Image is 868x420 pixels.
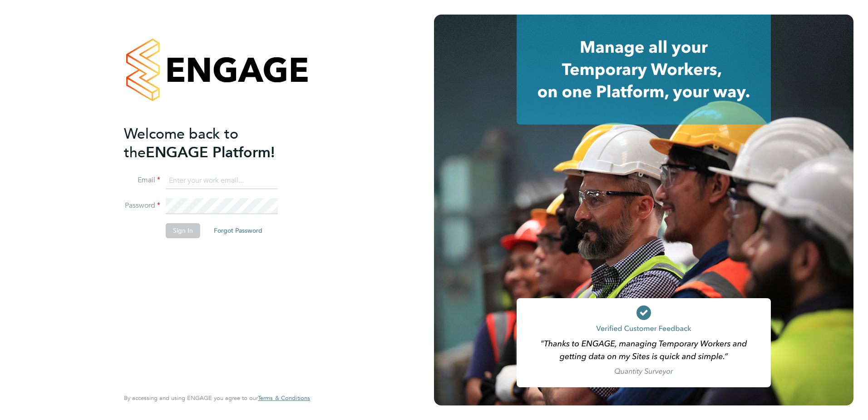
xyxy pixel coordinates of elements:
[258,394,310,402] span: Terms & Conditions
[124,125,301,162] h2: ENGAGE Platform!
[166,173,278,189] input: Enter your work email...
[124,201,160,210] label: Password
[258,395,310,402] a: Terms & Conditions
[207,223,270,238] button: Forgot Password
[124,125,238,161] span: Welcome back to the
[124,175,160,185] label: Email
[124,394,310,402] span: By accessing and using ENGAGE you agree to our
[166,223,200,238] button: Sign In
